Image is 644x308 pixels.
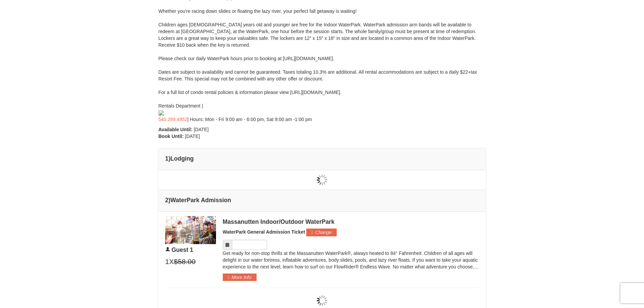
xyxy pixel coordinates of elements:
span: 1 [165,257,169,267]
h4: 2 WaterPark Admission [165,197,479,204]
div: Massanutten Indoor/Outdoor WaterPark [223,218,479,225]
h4: 1 Lodging [165,155,479,162]
strong: Book Until: [159,134,184,139]
span: Guest 1 [171,246,193,253]
p: Get ready for non-stop thrills at the Massanutten WaterPark®, always heated to 84° Fahrenheit. Ch... [223,250,479,270]
span: [DATE] [194,127,209,132]
img: 6619917-1403-22d2226d.jpg [165,216,216,244]
img: wait gif [317,174,328,185]
span: ) [168,155,170,162]
img: wait gif [317,295,328,306]
span: WaterPark General Admission Ticket [223,229,305,235]
img: call-icon.png [159,110,164,116]
span: X [169,257,174,267]
button: More Info [223,274,257,281]
span: [DATE] [185,134,200,139]
button: Change [306,229,337,236]
strong: Available Until: [159,127,193,132]
span: $58.00 [174,257,195,267]
span: ) [168,197,170,204]
a: 540.289.4952 [159,117,188,122]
